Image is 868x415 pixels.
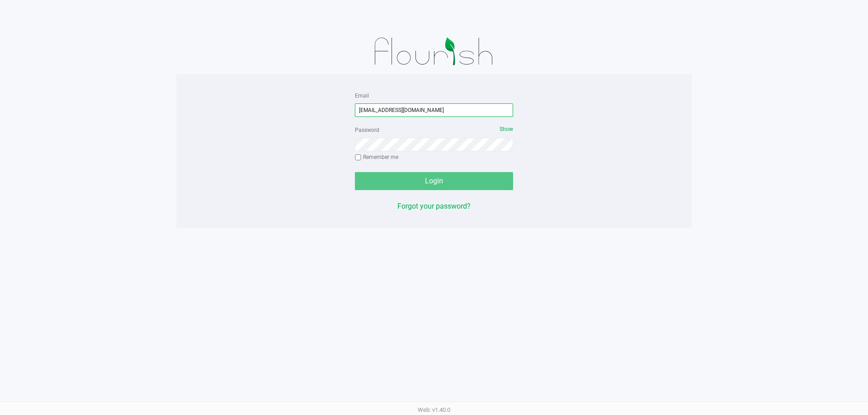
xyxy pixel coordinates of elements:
span: Web: v1.40.0 [418,406,450,413]
input: Remember me [355,154,361,161]
label: Remember me [355,153,398,161]
label: Password [355,126,379,134]
label: Email [355,92,369,100]
span: Show [500,126,513,132]
button: Forgot your password? [397,201,471,212]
